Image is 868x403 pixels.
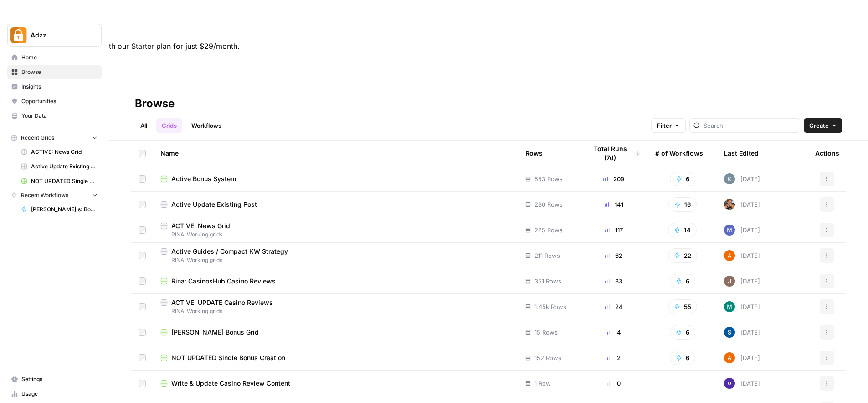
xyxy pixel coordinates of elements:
button: 6 [670,351,695,365]
span: ACTIVE: News Grid [171,221,230,230]
a: All [135,118,153,133]
div: [DATE] [724,276,760,287]
button: 14 [668,223,697,237]
div: [DATE] [724,301,760,312]
button: Recent Grids [7,131,102,145]
a: [PERSON_NAME]'s: Bonuses Search [17,202,102,217]
img: v57kel29kunc1ymryyci9cunv9zd [724,327,735,338]
span: Active Update Existing Post [171,200,257,209]
a: ACTIVE: News Grid [17,145,102,159]
div: Rows [525,141,543,166]
div: 33 [587,277,641,286]
span: 211 Rows [534,251,560,260]
div: [DATE] [724,352,760,363]
span: 152 Rows [534,353,561,362]
div: Browse [135,96,175,111]
span: Recent Grids [21,134,54,142]
a: Active Bonus System [160,174,511,183]
div: Name [160,141,511,166]
span: Active Guides / Compact KW Strategy [171,247,288,256]
img: c47u9ku7g2b7umnumlgy64eel5a2 [724,378,735,389]
div: [DATE] [724,173,760,184]
span: Insights [21,83,98,91]
span: 1.45k Rows [534,302,566,311]
div: Actions [815,141,839,166]
div: 4 [587,328,641,337]
a: Settings [7,372,102,387]
button: Recent Workflows [7,188,102,202]
div: 62 [587,251,641,260]
button: Filter [651,118,686,133]
button: 16 [668,197,697,212]
span: RINA: Working grids [160,230,511,239]
span: [PERSON_NAME]'s: Bonuses Search [31,205,98,214]
span: Active Bonus System [171,174,236,183]
span: Filter [657,121,672,130]
span: Write & Update Casino Review Content [171,379,290,388]
a: Insights [7,79,102,94]
div: Total Runs (7d) [587,141,641,166]
span: NOT UPDATED Single Bonus Creation [171,353,285,362]
span: 236 Rows [534,200,563,209]
a: [PERSON_NAME] Bonus Grid [160,328,511,337]
span: 1 Row [534,379,551,388]
button: 6 [670,172,695,186]
a: ACTIVE: News GridRINA: Working grids [160,221,511,239]
img: 1uqwqwywk0hvkeqipwlzjk5gjbnq [724,250,735,261]
span: Usage [21,390,98,398]
span: Opportunities [21,97,98,105]
a: Workflows [186,118,227,133]
button: 6 [670,274,695,288]
div: # of Workflows [655,141,703,166]
button: 6 [670,325,695,340]
span: Rina: CasinosHub Casino Reviews [171,277,276,286]
button: Create [804,118,842,133]
div: Last Edited [724,141,759,166]
button: 22 [668,248,697,263]
img: qk6vosqy2sb4ovvtvs3gguwethpi [724,276,735,287]
img: 1uqwqwywk0hvkeqipwlzjk5gjbnq [724,352,735,363]
div: 209 [587,174,641,183]
span: ACTIVE: UPDATE Casino Reviews [171,298,273,307]
div: [DATE] [724,378,760,389]
img: nwfydx8388vtdjnj28izaazbsiv8 [724,199,735,210]
a: NOT UPDATED Single Bonus Creation [160,353,511,362]
a: Opportunities [7,94,102,109]
span: 15 Rows [534,328,558,337]
a: Rina: CasinosHub Casino Reviews [160,277,511,286]
span: RINA: Working grids [160,256,511,264]
button: 55 [668,299,697,314]
span: 553 Rows [534,174,563,183]
a: Write & Update Casino Review Content [160,379,511,388]
div: [DATE] [724,250,760,261]
img: slv4rmlya7xgt16jt05r5wgtlzht [724,301,735,312]
a: Grids [156,118,182,133]
a: Usage [7,387,102,401]
a: Active Guides / Compact KW StrategyRINA: Working grids [160,247,511,264]
a: Active Update Existing Post [17,159,102,174]
img: nmxawk7762aq8nwt4bciot6986w0 [724,225,735,236]
div: [DATE] [724,225,760,236]
div: 0 [587,379,641,388]
span: Your Data [21,112,98,120]
span: Create [809,121,829,130]
span: 351 Rows [534,277,561,286]
div: 141 [587,200,641,209]
img: sz8zu8p782ii11imu5pep1e8dluj [724,173,735,184]
a: NOT UPDATED Single Bonus Creation [17,174,102,188]
a: Your Data [7,109,102,123]
a: Active Update Existing Post [160,200,511,209]
span: 225 Rows [534,225,563,235]
span: NOT UPDATED Single Bonus Creation [31,177,98,185]
span: [PERSON_NAME] Bonus Grid [171,328,259,337]
span: RINA: Working grids [160,307,511,315]
span: Recent Workflows [21,191,68,199]
div: 24 [587,302,641,311]
span: Active Update Existing Post [31,162,98,171]
input: Search [704,121,796,130]
div: 117 [587,225,641,235]
div: [DATE] [724,327,760,338]
span: ACTIVE: News Grid [31,148,98,156]
a: ACTIVE: UPDATE Casino ReviewsRINA: Working grids [160,298,511,315]
div: 2 [587,353,641,362]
